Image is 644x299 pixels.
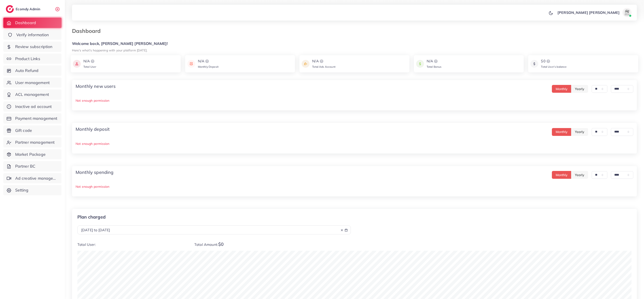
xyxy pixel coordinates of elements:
div: N/A [427,59,442,64]
span: Payment management [15,116,57,121]
span: Total User [83,65,96,68]
p: [PERSON_NAME] [PERSON_NAME] [557,10,620,15]
p: Total Amount: [194,242,351,247]
button: Monthly [552,171,571,179]
span: Review subscription [15,44,53,50]
a: Market Package [3,149,61,160]
span: [DATE] to [DATE] [81,228,110,232]
h3: Dashboard [72,28,104,34]
span: Gift code [15,128,32,133]
span: Monthly Deposit [198,65,218,68]
span: ACL management [15,92,49,97]
p: Not enough permission [76,98,633,103]
div: N/A [312,59,335,64]
button: Yearly [571,85,588,93]
span: Verify information [16,32,49,38]
img: icon payment [530,59,538,69]
span: Total Bonus [427,65,442,68]
span: $0 [218,241,224,247]
img: logo [6,5,14,13]
span: User management [15,80,50,86]
img: avatar [623,8,631,17]
span: Partner BC [15,163,36,169]
a: Dashboard [3,18,61,28]
p: Not enough permission [76,141,633,146]
a: Gift code [3,125,61,136]
button: Yearly [571,171,588,179]
span: Total Ads Account [312,65,335,68]
h4: Monthly new users [76,84,116,89]
span: Auto Refund [15,68,39,74]
a: Ad creative management [3,173,61,183]
p: Plan charged [77,214,351,220]
a: Partner management [3,137,61,147]
img: logo [433,59,439,64]
h4: Monthly deposit [76,126,110,132]
a: Partner BC [3,161,61,171]
button: Monthly [552,128,571,136]
h4: Monthly spending [76,170,114,175]
span: Ad creative management [15,175,58,181]
img: icon payment [187,59,195,69]
div: N/A [83,59,96,64]
a: Review subscription [3,42,61,52]
a: Verify information [3,30,61,40]
small: Here's what's happening with your platform [DATE]. [72,48,147,52]
img: logo [90,59,95,64]
a: Payment management [3,113,61,124]
button: Monthly [552,85,571,93]
button: Yearly [571,128,588,136]
img: icon payment [416,59,424,69]
span: Total User’s balance [541,65,567,68]
h5: Welcome back, [PERSON_NAME] [PERSON_NAME]! [72,41,637,46]
a: ACL management [3,89,61,100]
img: logo [546,59,551,64]
a: [PERSON_NAME] [PERSON_NAME]avatar [555,8,633,17]
img: icon payment [302,59,309,69]
a: Inactive ad account [3,101,61,112]
img: icon payment [73,59,81,69]
h2: Ecomdy Admin [16,7,41,11]
span: Product Links [15,56,40,62]
img: logo [319,59,324,64]
p: Total User: [77,242,187,247]
span: Dashboard [15,20,36,26]
span: Inactive ad account [15,104,52,109]
p: Not enough permission [76,184,633,189]
a: Product Links [3,54,61,64]
span: Setting [15,187,28,193]
a: Auto Refund [3,65,61,76]
div: N/A [198,59,218,64]
a: Setting [3,185,61,195]
span: Partner management [15,139,55,145]
a: User management [3,78,61,88]
span: Market Package [15,152,46,157]
a: logoEcomdy Admin [6,5,41,13]
img: logo [204,59,210,64]
div: $0 [541,59,567,64]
